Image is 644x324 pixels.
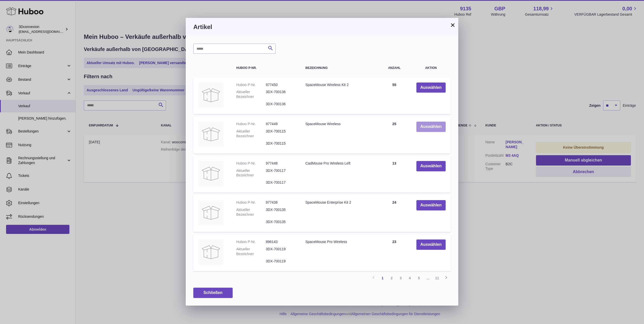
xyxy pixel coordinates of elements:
[405,274,414,283] a: 4
[433,274,442,283] a: 11
[266,90,295,99] dd: 3DX-700136
[193,23,451,31] h3: Artikel
[416,83,446,93] button: Auswählen
[203,290,223,295] span: Schließen
[378,156,411,193] td: 13
[378,195,411,232] td: 24
[198,161,224,186] img: CadMouse Pro Wireless Left
[198,83,224,108] img: SpaceMouse Wireless Kit 2
[266,239,295,244] dd: 896143
[236,83,266,87] dt: Huboo P-Nr.
[300,61,377,75] th: Bezeichnung
[266,168,295,178] dd: 3DX-700117
[236,90,266,99] dt: Aktueller Bezeichner
[266,200,295,205] dd: 977438
[378,274,387,283] a: 1
[236,207,266,217] dt: Aktueller Bezeichner
[305,200,372,205] div: SpaceMouse Enterprise Kit 2
[416,161,446,171] button: Auswählen
[305,83,372,87] div: SpaceMouse Wireless Kit 2
[266,102,295,106] dd: 3DX-700136
[231,61,300,75] th: Huboo P-Nr.
[305,239,372,244] div: SpaceMouse Pro Wireless
[411,61,451,75] th: Aktion
[236,247,266,256] dt: Aktueller Bezeichner
[236,200,266,205] dt: Huboo P-Nr.
[236,122,266,126] dt: Huboo P-Nr.
[396,274,405,283] a: 3
[193,288,233,298] button: Schließen
[416,200,446,210] button: Auswählen
[266,83,295,87] dd: 977450
[266,129,295,139] dd: 3DX-700115
[266,180,295,185] dd: 3DX-700117
[266,247,295,256] dd: 3DX-700119
[266,122,295,126] dd: 977449
[416,122,446,132] button: Auswählen
[414,274,423,283] a: 5
[198,200,224,225] img: SpaceMouse Enterprise Kit 2
[378,77,411,114] td: 55
[236,239,266,244] dt: Huboo P-Nr.
[423,274,433,283] span: ...
[236,129,266,139] dt: Aktueller Bezeichner
[236,168,266,178] dt: Aktueller Bezeichner
[305,122,372,126] div: SpaceMouse Wireless
[266,207,295,217] dd: 3DX-700135
[266,161,295,166] dd: 977448
[198,239,224,265] img: SpaceMouse Pro Wireless
[198,122,224,147] img: SpaceMouse Wireless
[378,61,411,75] th: Anzahl
[378,117,411,153] td: 25
[387,274,396,283] a: 2
[416,239,446,250] button: Auswählen
[266,141,295,146] dd: 3DX-700115
[236,161,266,166] dt: Huboo P-Nr.
[305,161,372,166] div: CadMouse Pro Wireless Left
[378,234,411,271] td: 23
[266,220,295,224] dd: 3DX-700135
[450,22,456,28] button: ×
[266,259,295,264] dd: 3DX-700119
